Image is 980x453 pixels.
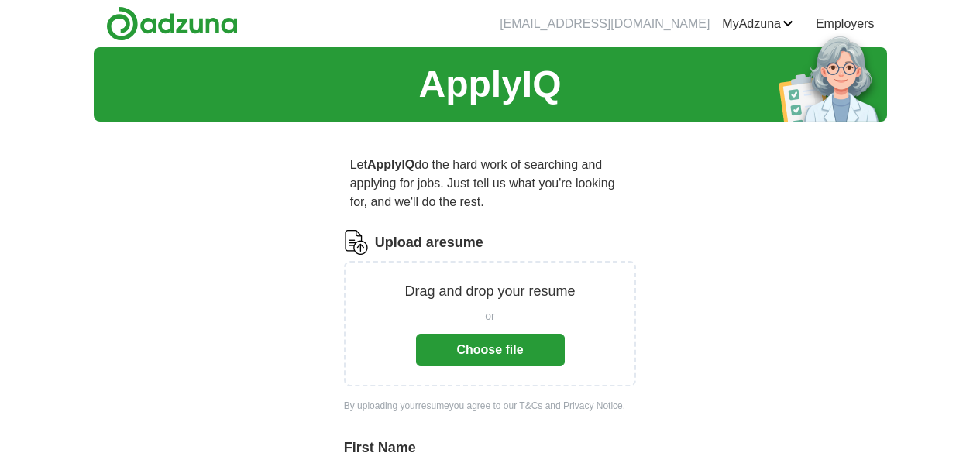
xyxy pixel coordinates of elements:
strong: ApplyIQ [367,158,414,171]
a: T&Cs [519,400,542,411]
img: Adzuna logo [106,6,238,41]
a: Employers [816,15,875,33]
h1: ApplyIQ [418,57,561,112]
a: Privacy Notice [563,400,623,411]
span: or [485,308,494,324]
li: [EMAIL_ADDRESS][DOMAIN_NAME] [500,15,710,33]
button: Choose file [416,334,565,366]
label: Upload a resume [375,232,483,253]
div: By uploading your resume you agree to our and . [344,399,637,413]
a: MyAdzuna [722,15,793,33]
p: Let do the hard work of searching and applying for jobs. Just tell us what you're looking for, an... [344,149,637,218]
img: CV Icon [344,230,369,255]
p: Drag and drop your resume [404,281,575,302]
